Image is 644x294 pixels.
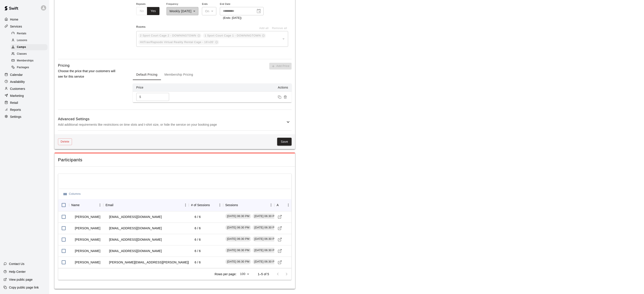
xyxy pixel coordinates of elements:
[3,92,46,99] a: Marketing
[58,113,292,130] div: Advanced SettingsAdd additional requirements like restrictions on time slots and t-shirt size, or...
[105,234,165,245] td: [EMAIL_ADDRESS][DOMAIN_NAME]
[191,199,210,211] div: # of Sessions
[191,211,204,223] td: 6 / 6
[279,202,285,208] button: Sort
[10,24,22,29] p: Services
[139,95,141,99] p: $
[63,191,82,197] button: Select columns
[58,68,119,79] p: Choose the price that your customers will see for this service
[133,84,177,92] th: Price
[217,202,223,208] button: Menu
[10,51,49,57] a: Classes
[10,30,49,37] a: Rentals
[10,57,49,64] a: Memberships
[277,138,292,146] button: Save
[105,211,165,223] td: [EMAIL_ADDRESS][DOMAIN_NAME]
[10,17,18,22] p: Home
[10,64,49,71] a: Packages
[17,52,27,56] span: Classes
[71,199,80,211] div: Name
[71,257,104,268] td: [PERSON_NAME]
[58,63,70,68] h6: Pricing
[166,1,199,7] span: Frequency
[105,199,113,211] div: Email
[10,31,47,37] div: Rentals
[10,64,47,71] div: Packages
[3,113,46,120] a: Settings
[268,202,274,208] button: Menu
[253,260,278,264] span: [DATE] 06:30 PM
[71,211,104,223] td: [PERSON_NAME]
[3,23,46,30] a: Services
[69,199,103,211] div: Name
[10,115,21,119] p: Settings
[253,226,278,230] span: [DATE] 06:30 PM
[182,202,189,208] button: Menu
[105,257,217,268] td: [PERSON_NAME][EMAIL_ADDRESS][PERSON_NAME][DOMAIN_NAME]
[133,70,161,80] button: Default Pricing
[136,7,159,15] div: outlined button group
[177,84,292,92] th: Actions
[10,37,47,43] div: Lessons
[3,99,46,106] a: Retail
[277,94,282,100] button: Duplicate price
[17,59,33,63] span: Memberships
[58,138,72,145] button: Delete
[274,199,291,211] div: Actions
[282,94,288,100] button: Remove price
[225,199,238,211] div: Sessions
[161,70,197,80] button: Membership Pricing
[103,199,189,211] div: Email
[202,1,216,7] span: Ends
[113,202,119,208] button: Sort
[10,80,25,84] p: Availability
[225,260,251,264] span: [DATE] 06:30 PM
[10,87,25,91] p: Customers
[97,202,103,208] button: Menu
[3,16,46,23] a: Home
[9,285,39,290] p: Copy public page link
[147,7,159,15] button: Yes
[191,223,204,234] td: 6 / 6
[191,234,204,245] td: 6 / 6
[17,38,27,43] span: Lessons
[71,245,104,257] td: [PERSON_NAME]
[10,44,49,51] a: Camps
[10,51,47,57] div: Classes
[58,116,285,122] h6: Advanced Settings
[253,237,278,241] span: [DATE] 06:30 PM
[258,272,269,276] p: 1–5 of 5
[225,248,251,252] span: [DATE] 06:30 PM
[3,106,46,113] a: Reports
[276,248,283,254] a: Visit customer profile
[238,202,244,208] button: Sort
[105,245,165,257] td: [EMAIL_ADDRESS][DOMAIN_NAME]
[220,1,264,7] span: End Date
[80,202,86,208] button: Sort
[223,16,261,20] p: (Ends: [DATE])
[276,199,279,211] div: Actions
[10,108,21,112] p: Reports
[225,226,251,230] span: [DATE] 06:30 PM
[10,58,47,64] div: Memberships
[17,31,26,36] span: Rentals
[3,71,46,78] a: Calendar
[191,257,204,268] td: 6 / 6
[3,78,46,85] a: Availability
[9,270,26,274] p: Help Center
[276,259,283,266] a: Visit customer profile
[17,65,29,70] span: Packages
[9,277,33,282] p: View public page
[189,199,223,211] div: # of Sessions
[136,1,163,7] span: Repeats
[223,199,275,211] div: Sessions
[3,85,46,92] a: Customers
[10,37,49,44] a: Lessons
[10,73,23,77] p: Calendar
